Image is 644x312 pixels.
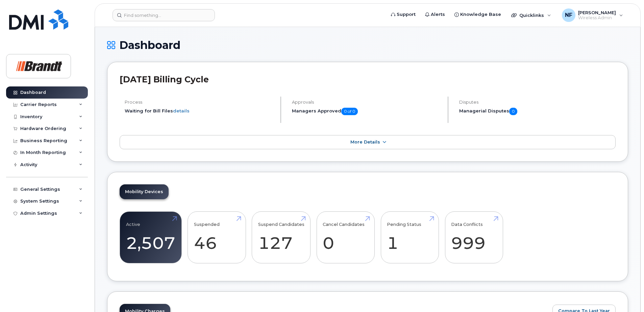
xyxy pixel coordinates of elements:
h2: [DATE] Billing Cycle [120,74,616,84]
a: Suspended 46 [194,215,240,260]
a: details [173,108,190,113]
h5: Managers Approved [292,108,442,115]
a: Mobility Devices [120,184,169,199]
h4: Approvals [292,100,442,105]
li: Waiting for Bill Files [125,108,275,114]
h4: Disputes [459,100,616,105]
a: Active 2,507 [126,215,175,260]
h5: Managerial Disputes [459,108,616,115]
h4: Process [125,100,275,105]
a: Data Conflicts 999 [451,215,497,260]
a: Pending Status 1 [387,215,432,260]
span: More Details [350,139,380,145]
h1: Dashboard [107,39,628,51]
span: 0 of 0 [341,108,358,115]
a: Suspend Candidates 127 [258,215,304,260]
a: Cancel Candidates 0 [323,215,368,260]
span: 0 [509,108,517,115]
